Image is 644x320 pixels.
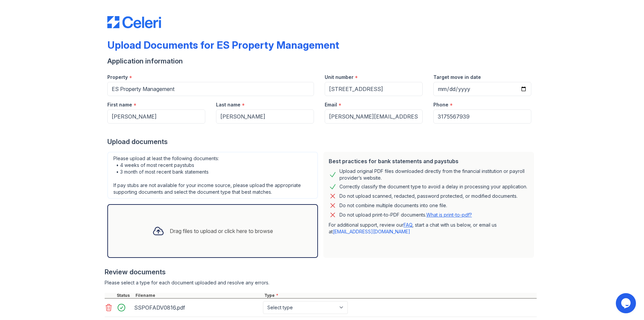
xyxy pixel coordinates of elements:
div: Review documents [105,267,537,277]
div: SSPOFADV0816.pdf [134,302,260,313]
a: [EMAIL_ADDRESS][DOMAIN_NAME] [333,229,410,234]
p: Do not upload print-to-PDF documents. [339,212,472,218]
div: Do not combine multiple documents into one file. [339,201,447,210]
div: Correctly classify the document type to avoid a delay in processing your application. [339,183,527,191]
label: Unit number [325,74,354,81]
div: Application information [107,56,537,66]
div: Type [263,293,537,298]
div: Upload original PDF files downloaded directly from the financial institution or payroll provider’... [339,168,529,181]
p: For additional support, review our , start a chat with us below, or email us at [329,222,529,235]
div: Best practices for bank statements and paystubs [329,157,529,165]
div: Status [115,293,134,298]
label: Property [107,74,128,81]
img: CE_Logo_Blue-a8612792a0a2168367f1c8372b55b34899dd931a85d93a1a3d3e32e68fde9ad4.png [107,16,161,28]
label: Last name [216,101,240,108]
label: Email [325,101,337,108]
label: Target move in date [433,74,481,81]
div: Upload Documents for ES Property Management [107,39,339,51]
label: First name [107,101,132,108]
div: Do not upload scanned, redacted, password protected, or modified documents. [339,192,518,200]
a: What is print-to-pdf? [426,212,472,218]
div: Please upload at least the following documents: • 4 weeks of most recent paystubs • 3 month of mo... [107,152,318,199]
label: Phone [433,101,448,108]
div: Drag files to upload or click here to browse [170,227,273,235]
div: Please select a type for each document uploaded and resolve any errors. [105,279,537,286]
iframe: chat widget [616,293,637,313]
a: FAQ [404,222,412,228]
div: Filename [134,293,263,298]
div: Upload documents [107,137,537,146]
